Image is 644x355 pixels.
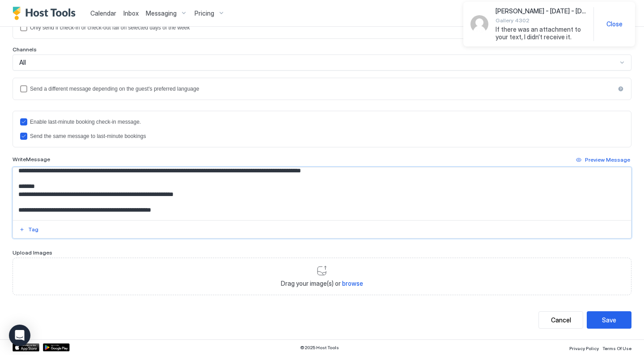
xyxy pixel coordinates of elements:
[470,15,488,33] div: Avatar
[569,346,599,351] span: Privacy Policy
[13,249,52,256] span: Upload Images
[602,343,631,352] a: Terms Of Use
[20,118,624,125] div: lastMinuteMessageEnabled
[146,9,177,17] span: Messaging
[587,311,631,329] button: Save
[342,280,363,287] span: browse
[30,86,615,92] div: Send a different message depending on the guest's preferred language
[300,345,339,351] span: © 2025 Host Tools
[90,8,116,18] a: Calendar
[13,46,37,53] span: Channels
[602,315,616,325] div: Save
[123,9,139,17] span: Inbox
[30,119,624,125] div: Enable last-minute booking check-in message.
[20,24,624,31] div: isLimited
[19,58,26,67] span: All
[195,9,214,17] span: Pricing
[30,25,615,31] div: Only send if check-in or check-out fall on selected days of the week
[575,155,631,165] button: Preview Message
[13,156,50,163] span: Write Message
[606,20,623,28] span: Close
[496,7,586,15] span: [PERSON_NAME] - [DATE] - [DATE]
[20,85,624,92] div: languagesEnabled
[90,9,116,17] span: Calendar
[496,25,586,41] span: If there was an attachment to your text, I didn’t receive it.
[496,17,586,24] span: Gallery 4302
[123,8,139,18] a: Inbox
[13,7,80,20] a: Host Tools Logo
[13,343,39,351] a: App Store
[9,325,30,346] div: Open Intercom Messenger
[585,156,630,164] div: Preview Message
[281,280,363,288] span: Drag your image(s) or
[569,343,599,352] a: Privacy Policy
[28,226,38,234] div: Tag
[602,346,631,351] span: Terms Of Use
[43,343,70,351] a: Google Play Store
[538,311,583,329] button: Cancel
[30,133,624,139] div: Send the same message to last-minute bookings
[551,315,571,325] div: Cancel
[20,133,624,140] div: lastMinuteMessageIsTheSame
[13,167,631,220] textarea: Input Field
[18,224,40,235] button: Tag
